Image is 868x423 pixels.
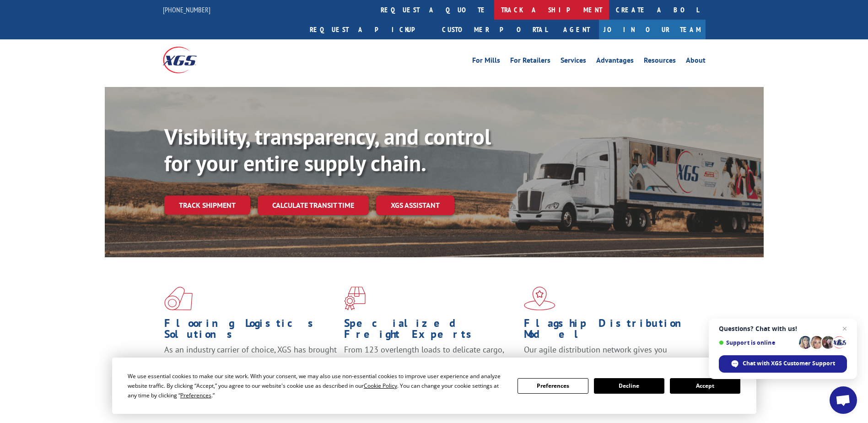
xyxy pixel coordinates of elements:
span: Questions? Chat with us! [719,325,847,332]
img: xgs-icon-focused-on-flooring-red [344,287,366,310]
span: Cookie Policy [364,382,397,390]
h1: Flagship Distribution Model [524,318,697,344]
a: Resources [644,57,676,67]
a: About [686,57,706,67]
b: Visibility, transparency, and control for your entire supply chain. [164,122,491,177]
a: For Retailers [510,57,550,67]
span: Our agile distribution network gives you nationwide inventory management on demand. [524,344,692,366]
a: Open chat [830,386,857,414]
a: XGS ASSISTANT [376,195,454,215]
span: As an industry carrier of choice, XGS has brought innovation and dedication to flooring logistics... [164,344,337,377]
a: Customer Portal [435,20,554,39]
a: [PHONE_NUMBER] [163,5,210,14]
span: Preferences [180,391,211,399]
button: Accept [670,378,740,394]
div: We use essential cookies to make our site work. With your consent, we may also use non-essential ... [128,371,507,400]
span: Chat with XGS Customer Support [743,359,835,368]
a: Request a pickup [303,20,435,39]
a: For Mills [472,57,500,67]
span: Chat with XGS Customer Support [719,355,847,373]
div: Cookie Consent Prompt [112,358,756,414]
span: Support is online [719,339,796,346]
button: Preferences [518,378,588,394]
p: From 123 overlength loads to delicate cargo, our experienced staff knows the best way to move you... [344,344,517,385]
a: Track shipment [164,195,250,215]
a: Advantages [596,57,634,67]
a: Calculate transit time [258,195,369,215]
a: Agent [554,20,599,39]
a: Services [561,57,586,67]
a: Join Our Team [599,20,706,39]
img: xgs-icon-total-supply-chain-intelligence-red [164,287,193,310]
button: Decline [594,378,664,394]
h1: Specialized Freight Experts [344,318,517,344]
h1: Flooring Logistics Solutions [164,318,337,344]
img: xgs-icon-flagship-distribution-model-red [524,287,555,310]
